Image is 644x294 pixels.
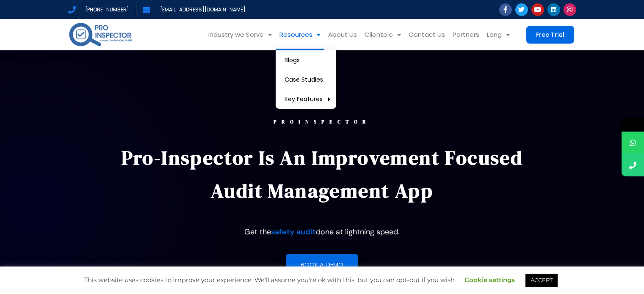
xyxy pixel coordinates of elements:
a: Partners [449,19,483,50]
span: This website uses cookies to improve your experience. We'll assume you're ok with this, but you c... [84,276,560,284]
img: pro-inspector-logo [68,21,133,48]
span: Free Trial [536,32,564,38]
a: Cookie settings [464,276,515,284]
span: Book a demo [301,261,343,268]
a: Blogs [276,50,336,70]
p: Pro-Inspector is an improvement focused audit management app [109,141,535,207]
a: Free Trial [526,26,574,44]
span: [EMAIL_ADDRESS][DOMAIN_NAME] [158,5,246,15]
a: Resources [276,19,324,50]
a: Case Studies [276,70,336,89]
span: → [622,118,644,132]
p: Get the done at lightning speed. [109,224,535,239]
a: ACCEPT [525,274,558,287]
a: Key Features [276,89,336,109]
ul: Resources [276,50,336,109]
a: Clientele [361,19,405,50]
div: PROINSPECTOR [109,119,535,124]
a: safety audit [271,227,316,237]
a: About Us [324,19,361,50]
a: Lang [483,19,514,50]
a: Industry we Serve [205,19,276,50]
a: Contact Us [405,19,449,50]
a: [EMAIL_ADDRESS][DOMAIN_NAME] [143,5,246,15]
a: Book a demo [286,254,358,275]
span: [PHONE_NUMBER] [83,5,129,15]
nav: Menu [146,19,514,50]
